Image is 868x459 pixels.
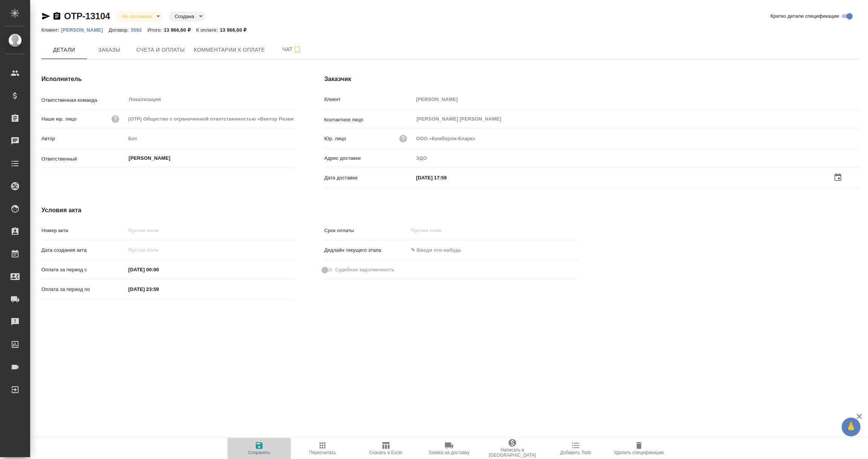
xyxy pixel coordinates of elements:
input: Пустое поле [414,133,860,144]
p: Дата доставки [324,174,414,182]
p: Срок оплаты [324,227,409,234]
p: Дедлайн текущего этапа [324,246,409,254]
p: Оплата за период по [41,286,126,293]
button: Не оплачена [120,13,153,20]
div: Не оплачена [116,11,162,21]
span: Чат [274,45,310,54]
input: Пустое поле [414,153,860,164]
button: Скопировать ссылку для ЯМессенджера [41,12,50,21]
p: К оплате: [196,27,220,33]
input: Пустое поле [408,225,474,236]
svg: Подписаться [293,45,302,54]
p: Договор: [108,27,131,33]
input: Пустое поле [126,113,294,124]
p: Автор [41,135,126,142]
input: ✎ Введи что-нибудь [414,172,480,183]
button: Скопировать ссылку [52,12,61,21]
span: Детали [46,45,82,55]
p: 3592 [131,27,147,33]
p: Клиент [324,96,414,103]
input: ✎ Введи что-нибудь [126,284,192,295]
input: ✎ Введи что-нибудь [126,264,192,275]
input: Пустое поле [126,133,294,144]
div: Не оплачена [169,11,205,21]
h4: Исполнитель [41,75,294,84]
input: Пустое поле [126,245,192,256]
span: 🙏 [845,419,857,435]
p: Оплата за период с [41,266,126,274]
p: Дата создания акта [41,246,126,254]
p: Номер акта [41,227,126,234]
input: Пустое поле [414,94,860,105]
h4: Заказчик [324,75,860,84]
span: Заказы [91,45,127,55]
p: Ответственный [41,155,126,163]
p: 13 966,60 ₽ [164,27,196,33]
p: Наше юр. лицо [41,115,76,123]
p: [PERSON_NAME] [61,27,108,33]
p: Юр. лицо [324,135,346,142]
p: Итого: [147,27,164,33]
button: Создана [173,13,196,20]
a: [PERSON_NAME] [61,26,108,33]
span: Кратко детали спецификации [770,12,839,20]
a: 3592 [131,26,147,33]
input: ✎ Введи что-нибудь [408,245,474,256]
p: Контактное лицо [324,116,414,124]
button: Open [290,158,292,159]
span: Комментарии к оплате [194,45,265,55]
a: OTP-13104 [64,11,110,21]
h4: Условия акта [41,206,577,215]
p: Ответственная команда [41,96,126,104]
p: 13 966,60 ₽ [220,27,252,33]
button: 🙏 [842,418,860,436]
span: Судебная задолженность [335,266,394,274]
p: Клиент: [41,27,61,33]
input: Пустое поле [126,225,294,236]
span: Счета и оплаты [136,45,185,55]
p: Адрес доставки [324,155,414,162]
